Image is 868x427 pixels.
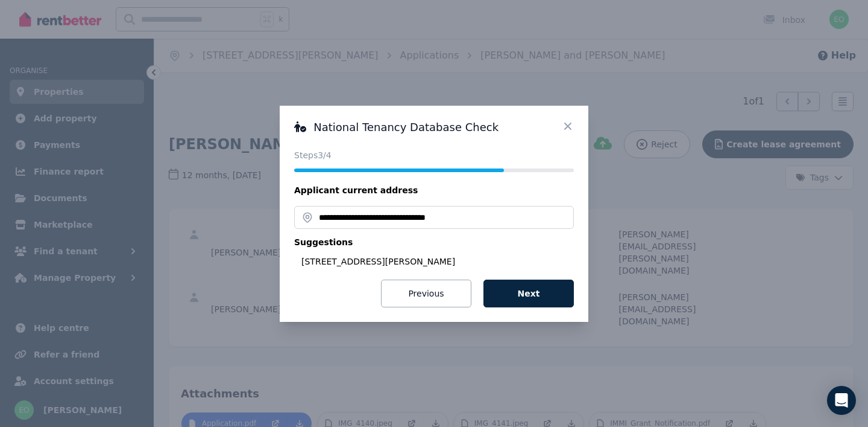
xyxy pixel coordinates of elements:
[294,236,574,248] p: Suggestions
[301,255,574,268] div: [STREET_ADDRESS][PERSON_NAME]
[381,280,471,307] button: Previous
[294,149,574,161] p: Steps 3 /4
[483,280,574,307] button: Next
[827,386,856,415] div: Open Intercom Messenger
[294,120,574,135] h3: National Tenancy Database Check
[294,184,574,196] legend: Applicant current address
